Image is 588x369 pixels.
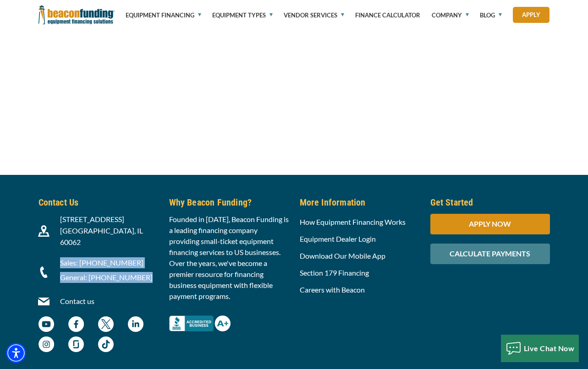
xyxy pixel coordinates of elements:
[98,316,114,332] img: Beacon Funding twitter
[501,335,579,362] button: Live Chat Now
[60,215,143,246] span: [STREET_ADDRESS] [GEOGRAPHIC_DATA], IL 60062
[60,297,94,305] a: Contact us
[513,7,550,23] a: Apply
[524,344,575,353] span: Live Chat Now
[169,315,231,331] img: Better Business Bureau Complaint Free A+ Rating
[60,257,158,268] p: Sales: [PHONE_NUMBER]
[169,313,231,322] a: Better Business Bureau Complaint Free A+ Rating - open in a new tab
[128,321,143,330] a: Beacon Funding LinkedIn - open in a new tab
[38,321,54,330] a: Beacon Funding YouTube Channel - open in a new tab
[300,268,369,277] a: Section 179 Financing
[169,195,289,209] h5: Why Beacon Funding?
[38,266,49,278] img: Beacon Funding Phone
[38,225,49,237] img: Beacon Funding location
[68,321,84,330] a: Beacon Funding Facebook - open in a new tab
[300,195,419,209] h5: More Information
[128,316,143,332] img: Beacon Funding LinkedIn
[98,336,114,352] img: Beacon Funding TikTok
[6,343,26,363] div: Accessibility Menu
[38,316,54,332] img: Beacon Funding YouTube Channel
[98,321,114,330] a: Beacon Funding twitter - open in a new tab
[300,251,385,260] a: Download Our Mobile App
[38,341,54,350] a: Beacon Funding Instagram - open in a new tab
[68,316,84,332] img: Beacon Funding Facebook
[68,341,84,350] a: Beacon Funding Glassdoor - open in a new tab
[300,217,406,226] a: How Equipment Financing Works
[60,272,158,283] p: General: [PHONE_NUMBER]
[169,214,289,302] p: Founded in [DATE], Beacon Funding is a leading financing company providing small-ticket equipment...
[430,249,550,258] a: CALCULATE PAYMENTS
[300,234,376,243] a: Equipment Dealer Login
[430,195,550,209] h5: Get Started
[430,219,550,228] a: APPLY NOW
[430,214,550,234] div: APPLY NOW
[98,341,114,350] a: Beacon Funding TikTok - open in a new tab
[68,336,84,352] img: Beacon Funding Glassdoor
[38,296,49,307] img: Beacon Funding Email Contact Icon
[38,195,158,209] h5: Contact Us
[300,285,365,294] a: Careers with Beacon
[430,244,550,264] div: CALCULATE PAYMENTS
[38,336,54,352] img: Beacon Funding Instagram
